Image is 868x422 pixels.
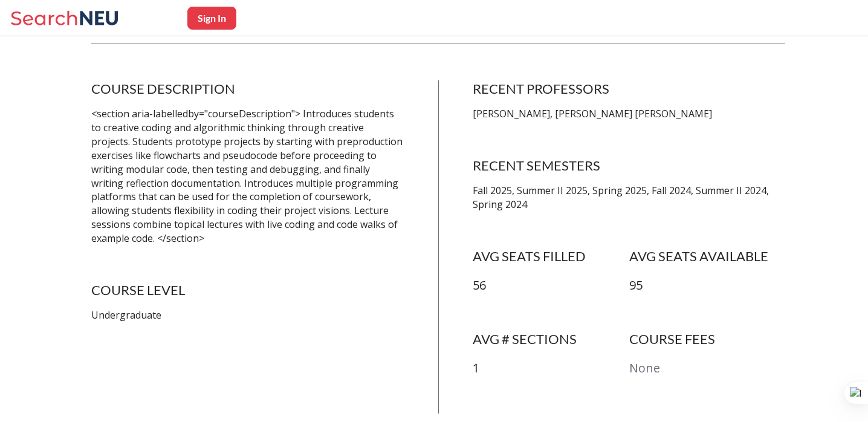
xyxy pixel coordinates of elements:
h4: RECENT SEMESTERS [473,157,785,174]
h4: AVG SEATS FILLED [473,248,629,265]
h4: COURSE LEVEL [91,282,404,299]
h4: AVG # SECTIONS [473,331,629,348]
h4: AVG SEATS AVAILABLE [629,248,785,265]
p: Undergraduate [91,308,404,322]
h4: RECENT PROFESSORS [473,80,785,97]
p: 56 [473,277,629,294]
h4: COURSE FEES [629,331,785,348]
p: 1 [473,360,629,377]
button: Sign In [187,7,236,30]
p: 95 [629,277,785,294]
p: Fall 2025, Summer II 2025, Spring 2025, Fall 2024, Summer II 2024, Spring 2024 [473,184,785,212]
p: None [629,360,785,377]
h4: COURSE DESCRIPTION [91,80,404,97]
p: [PERSON_NAME], [PERSON_NAME] [PERSON_NAME] [473,107,785,121]
p: <section aria-labelledby="courseDescription"> Introduces students to creative coding and algorith... [91,107,404,245]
